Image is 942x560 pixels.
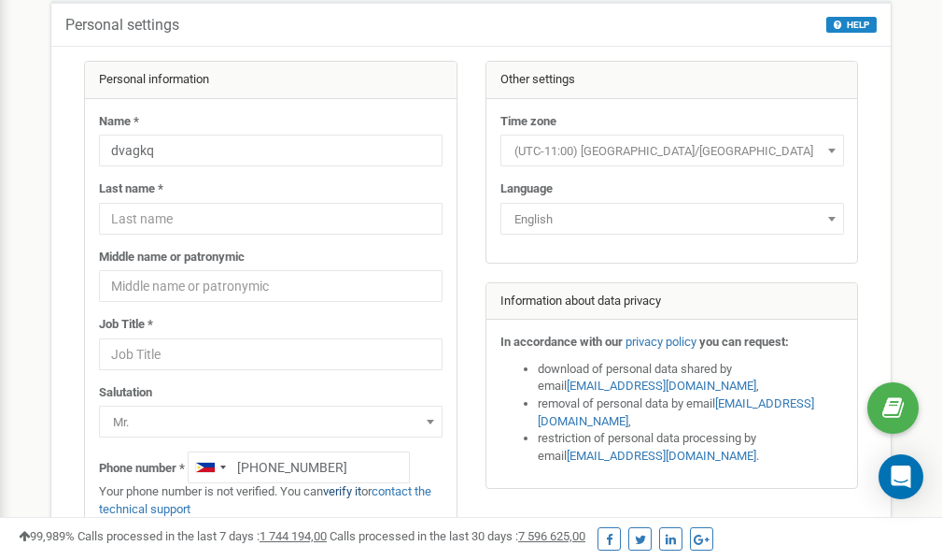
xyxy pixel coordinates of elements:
[99,249,245,266] label: Middle name or patronymic
[486,283,858,321] div: Information about data privacy
[99,484,431,516] a: contact the technical support
[879,454,923,499] div: Open Intercom Messenger
[538,396,814,428] a: [EMAIL_ADDRESS][DOMAIN_NAME]
[500,113,556,131] label: Time zone
[99,203,443,235] input: Last name
[626,335,696,349] a: privacy policy
[99,384,152,402] label: Salutation
[99,270,443,302] input: Middle name or patronymic
[189,452,232,482] div: Telephone country code
[500,335,623,349] strong: In accordance with our
[85,62,457,99] div: Personal information
[19,529,75,543] span: 99,989%
[99,135,443,166] input: Name
[99,483,443,518] p: Your phone number is not verified. You can or
[507,207,837,233] span: English
[500,135,844,166] span: (UTC-11:00) Pacific/Midway
[65,17,179,34] h5: Personal settings
[500,203,844,235] span: English
[486,62,858,99] div: Other settings
[188,452,410,483] input: +1-800-555-55-55
[99,338,443,370] input: Job Title
[330,529,585,543] span: Calls processed in the last 30 days :
[518,529,585,543] u: 7 596 625,00
[826,17,877,33] button: HELP
[538,430,844,465] li: restriction of personal data processing by email .
[105,409,436,436] span: Mr.
[507,138,837,165] span: (UTC-11:00) Pacific/Midway
[567,449,756,463] a: [EMAIL_ADDRESS][DOMAIN_NAME]
[538,395,844,430] li: removal of personal data by email ,
[260,529,327,543] u: 1 744 194,00
[538,361,844,395] li: download of personal data shared by email ,
[99,113,139,131] label: Name *
[500,180,553,198] label: Language
[323,484,361,498] a: verify it
[99,180,163,198] label: Last name *
[77,529,327,543] span: Calls processed in the last 7 days :
[99,460,185,478] label: Phone number *
[99,316,153,334] label: Job Title *
[99,406,443,438] span: Mr.
[567,379,756,393] a: [EMAIL_ADDRESS][DOMAIN_NAME]
[699,335,789,349] strong: you can request:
